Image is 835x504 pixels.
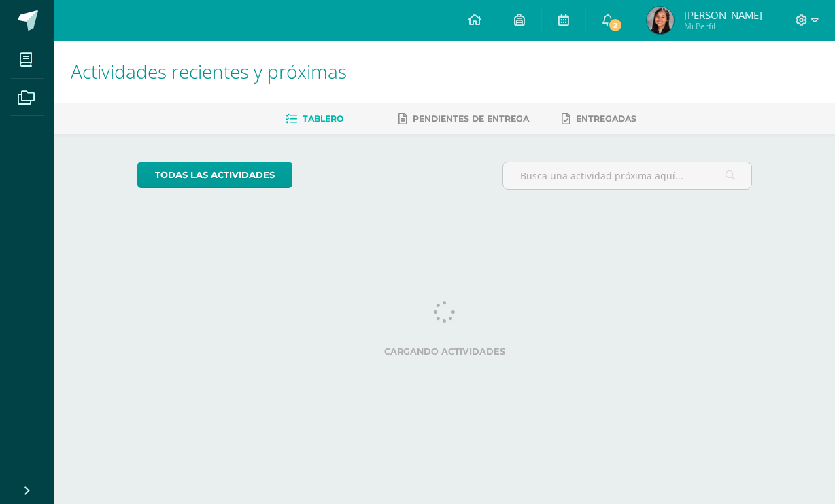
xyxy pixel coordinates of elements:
img: b8b7e5a33bbc3673e4eab7017a9309c1.png [647,7,674,34]
span: Tablero [303,113,343,124]
a: Tablero [286,108,343,130]
span: Actividades recientes y próximas [71,58,347,84]
input: Busca una actividad próxima aquí... [503,162,752,189]
span: Entregadas [576,113,636,124]
label: Cargando actividades [137,346,753,357]
a: Pendientes de entrega [398,108,529,130]
span: Mi Perfil [684,20,762,32]
span: 2 [608,18,623,33]
span: [PERSON_NAME] [684,8,762,22]
a: todas las Actividades [137,162,292,188]
span: Pendientes de entrega [413,113,529,124]
a: Entregadas [562,108,636,130]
